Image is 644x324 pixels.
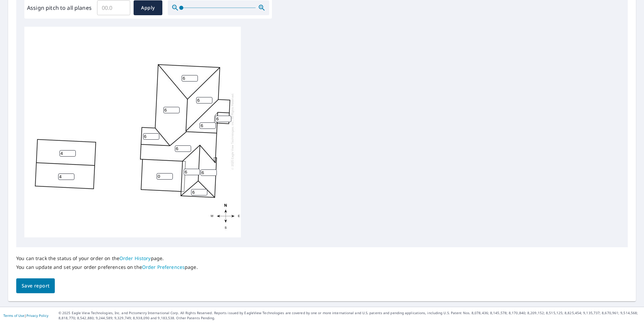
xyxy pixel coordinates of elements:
label: Assign pitch to all planes [27,4,92,12]
button: Apply [134,0,162,15]
a: Terms of Use [3,313,24,318]
p: You can update and set your order preferences on the page. [16,264,198,270]
p: | [3,314,48,318]
span: Save report [22,282,49,290]
a: Privacy Policy [26,313,48,318]
p: You can track the status of your order on the page. [16,255,198,261]
p: © 2025 Eagle View Technologies, Inc. and Pictometry International Corp. All Rights Reserved. Repo... [59,310,641,321]
a: Order History [119,255,151,261]
a: Order Preferences [142,264,185,270]
span: Apply [139,4,157,12]
button: Save report [16,278,55,294]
